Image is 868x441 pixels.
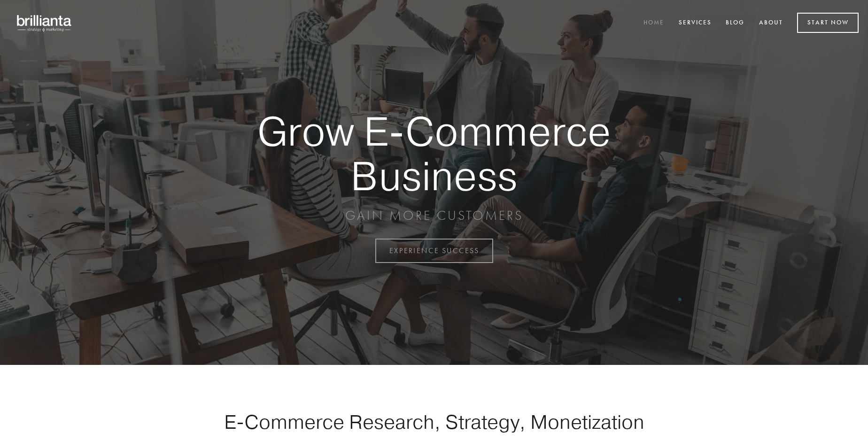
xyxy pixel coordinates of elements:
img: brillianta - research, strategy, marketing [9,9,80,37]
a: About [753,15,789,31]
h1: E-Commerce Research, Strategy, Monetization [194,410,674,433]
a: Services [673,15,718,31]
a: Home [637,15,670,31]
a: Start Now [797,13,859,33]
strong: Grow E-Commerce Business [225,109,643,198]
a: Blog [720,15,751,31]
a: EXPERIENCE SUCCESS [375,239,493,263]
p: GAIN MORE CUSTOMERS [225,207,643,224]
